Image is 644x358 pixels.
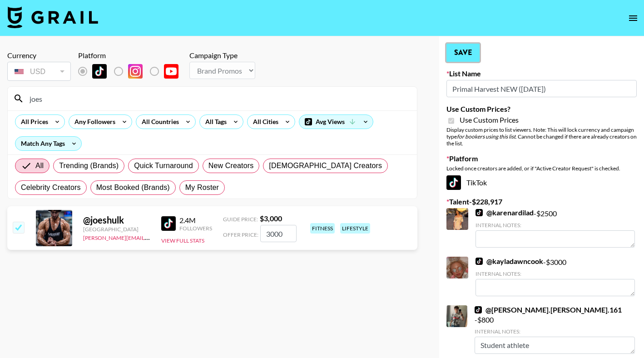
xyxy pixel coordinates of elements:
div: Internal Notes: [476,270,635,277]
img: Grail Talent [7,6,98,28]
div: Followers [179,225,212,232]
label: Talent - $ 228,917 [446,197,637,206]
div: Any Followers [69,115,117,129]
div: Internal Notes: [476,222,635,229]
div: Currency is locked to USD [7,60,71,83]
img: TikTok [92,64,107,79]
em: for bookers using this list [457,133,515,140]
input: Search by User Name [24,91,411,106]
div: All Tags [200,115,228,129]
div: USD [9,64,69,80]
div: All Prices [15,115,50,129]
label: Use Custom Prices? [446,104,637,114]
div: 2.4M [179,216,212,225]
div: [GEOGRAPHIC_DATA] [83,226,150,233]
img: TikTok [476,258,483,265]
a: @karenardilad [476,208,534,217]
img: TikTok [475,306,482,313]
div: Avg Views [299,115,373,129]
span: Offer Price: [223,231,258,238]
img: Instagram [128,64,143,79]
span: My Roster [185,182,219,193]
div: All Countries [136,115,181,129]
div: @ joeshulk [83,214,150,226]
div: - $ 3000 [476,257,635,296]
div: Platform [78,51,186,60]
div: Display custom prices to list viewers. Note: This will lock currency and campaign type . Cannot b... [446,126,637,147]
button: View Full Stats [161,237,204,244]
span: Guide Price: [223,216,258,223]
span: Quick Turnaround [134,160,193,171]
img: TikTok [446,175,461,190]
span: Celebrity Creators [21,182,81,193]
span: Trending (Brands) [59,160,119,171]
strong: $ 3,000 [260,214,282,223]
div: Internal Notes: [475,328,635,335]
div: - $ 800 [475,305,635,354]
span: Use Custom Prices [460,115,519,124]
a: @kayladawncook [476,257,543,266]
a: [PERSON_NAME][EMAIL_ADDRESS][PERSON_NAME][DOMAIN_NAME] [83,233,261,241]
div: Currency [7,51,71,60]
div: Locked once creators are added, or if "Active Creator Request" is checked. [446,165,637,172]
button: Save [446,44,480,62]
button: open drawer [624,9,642,27]
div: Match Any Tags [15,137,81,150]
img: YouTube [164,64,178,79]
span: [DEMOGRAPHIC_DATA] Creators [269,160,382,171]
a: @[PERSON_NAME].[PERSON_NAME].161 [475,305,622,314]
label: List Name [446,69,637,78]
span: All [35,160,44,171]
img: TikTok [476,209,483,216]
div: - $ 2500 [476,208,635,248]
input: 3,000 [260,225,297,242]
textarea: Student athlete [475,337,635,354]
div: lifestyle [340,223,370,234]
span: Most Booked (Brands) [96,182,170,193]
label: Platform [446,154,637,163]
div: TikTok [446,175,637,190]
div: List locked to TikTok. [78,62,186,81]
span: New Creators [208,160,254,171]
div: Campaign Type [189,51,255,60]
div: fitness [310,223,335,234]
img: TikTok [161,216,176,231]
div: All Cities [248,115,280,129]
